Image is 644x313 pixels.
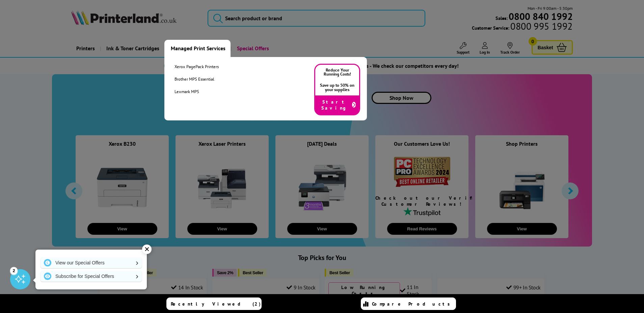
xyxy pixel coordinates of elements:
[142,245,152,254] div: ✕
[166,297,262,310] a: Recently Viewed (2)
[41,257,142,268] a: View our Special Offers
[175,76,219,82] a: Brother MPS Essential
[171,301,261,307] span: Recently Viewed (2)
[315,95,359,114] div: Start Saving
[314,64,360,115] a: Reduce Your Running Costs! Save up to 50% on your supplies Start Saving
[361,297,456,310] a: Compare Products
[315,65,359,80] p: Reduce Your Running Costs!
[41,271,142,282] a: Subscribe for Special Offers
[10,267,18,274] div: 2
[315,80,359,95] p: Save up to 50% on your supplies
[175,89,219,94] a: Lexmark MPS
[372,301,454,307] span: Compare Products
[175,64,219,69] a: Xerox PagePack Printers
[164,40,231,57] a: Managed Print Services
